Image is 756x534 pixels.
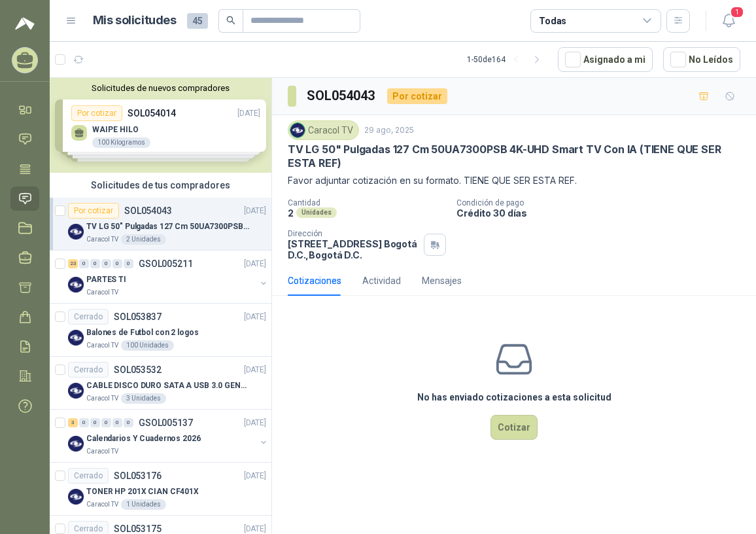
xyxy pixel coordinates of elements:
[15,16,35,31] img: Logo peakr
[244,205,266,217] p: [DATE]
[539,14,566,28] div: Todas
[307,86,377,106] h3: SOL054043
[417,390,611,404] h3: No has enviado cotizaciones a esta solicitud
[68,436,84,452] img: Company Logo
[114,365,162,374] p: SOL053532
[55,83,266,93] button: Solicitudes de nuevos compradores
[90,259,100,268] div: 0
[68,309,109,325] div: Cerrado
[124,418,133,427] div: 0
[50,173,271,198] div: Solicitudes de tus compradores
[187,13,208,29] span: 45
[86,340,118,351] p: Caracol TV
[114,312,162,321] p: SOL053837
[86,393,118,404] p: Caracol TV
[68,418,78,427] div: 3
[124,259,133,268] div: 0
[68,383,84,399] img: Company Logo
[288,120,359,140] div: Caracol TV
[288,238,419,260] p: [STREET_ADDRESS] Bogotá D.C. , Bogotá D.C.
[90,418,100,427] div: 0
[288,207,294,219] p: 2
[112,259,122,268] div: 0
[86,433,201,445] p: Calendarios Y Cuadernos 2026
[717,9,740,33] button: 1
[244,417,266,429] p: [DATE]
[296,207,337,218] div: Unidades
[86,221,249,233] p: TV LG 50" Pulgadas 127 Cm 50UA7300PSB 4K-UHD Smart TV Con IA (TIENE QUE SER ESTA REF)
[226,16,235,25] span: search
[387,88,447,104] div: Por cotizar
[490,415,538,440] button: Cotizar
[101,259,111,268] div: 0
[244,364,266,376] p: [DATE]
[290,123,305,137] img: Company Logo
[68,224,84,240] img: Company Logo
[364,124,414,137] p: 29 ago, 2025
[663,47,740,72] button: No Leídos
[86,234,118,245] p: Caracol TV
[50,198,271,251] a: Por cotizarSOL054043[DATE] Company LogoTV LG 50" Pulgadas 127 Cm 50UA7300PSB 4K-UHD Smart TV Con ...
[244,311,266,323] p: [DATE]
[68,256,269,298] a: 23 0 0 0 0 0 GSOL005211[DATE] Company LogoPARTES TICaracol TV
[86,486,199,498] p: TONER HP 201X CIAN CF401X
[730,6,744,18] span: 1
[68,415,269,457] a: 3 0 0 0 0 0 GSOL005137[DATE] Company LogoCalendarios Y Cuadernos 2026Caracol TV
[86,380,249,392] p: CABLE DISCO DURO SATA A USB 3.0 GENERICO
[139,259,193,268] p: GSOL005211
[68,277,84,293] img: Company Logo
[86,274,126,286] p: PARTES TI
[86,499,118,510] p: Caracol TV
[121,393,166,404] div: 3 Unidades
[68,489,84,505] img: Company Logo
[288,143,740,171] p: TV LG 50" Pulgadas 127 Cm 50UA7300PSB 4K-UHD Smart TV Con IA (TIENE QUE SER ESTA REF)
[288,229,419,238] p: Dirección
[121,340,174,351] div: 100 Unidades
[68,259,78,268] div: 23
[244,470,266,482] p: [DATE]
[121,499,166,510] div: 1 Unidades
[79,259,89,268] div: 0
[68,330,84,346] img: Company Logo
[86,287,118,298] p: Caracol TV
[50,463,271,516] a: CerradoSOL053176[DATE] Company LogoTONER HP 201X CIAN CF401XCaracol TV1 Unidades
[79,418,89,427] div: 0
[50,78,271,173] div: Solicitudes de nuevos compradoresPor cotizarSOL054014[DATE] WAIPE HILO100 KilogramosPor cotizarSO...
[50,357,271,410] a: CerradoSOL053532[DATE] Company LogoCABLE DISCO DURO SATA A USB 3.0 GENERICOCaracol TV3 Unidades
[68,203,119,219] div: Por cotizar
[124,206,172,215] p: SOL054043
[86,327,199,339] p: Balones de Futbol con 2 logos
[114,471,162,480] p: SOL053176
[288,198,446,207] p: Cantidad
[86,446,118,457] p: Caracol TV
[456,198,751,207] p: Condición de pago
[68,362,109,378] div: Cerrado
[112,418,122,427] div: 0
[467,49,547,70] div: 1 - 50 de 164
[244,258,266,270] p: [DATE]
[93,11,177,30] h1: Mis solicitudes
[362,274,401,288] div: Actividad
[68,468,109,484] div: Cerrado
[114,524,162,533] p: SOL053175
[121,234,166,245] div: 2 Unidades
[288,173,740,188] p: Favor adjuntar cotización en su formato. TIENE QUE SER ESTA REF.
[50,304,271,357] a: CerradoSOL053837[DATE] Company LogoBalones de Futbol con 2 logosCaracol TV100 Unidades
[288,274,341,288] div: Cotizaciones
[558,47,653,72] button: Asignado a mi
[101,418,111,427] div: 0
[422,274,462,288] div: Mensajes
[139,418,193,427] p: GSOL005137
[456,207,751,219] p: Crédito 30 días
